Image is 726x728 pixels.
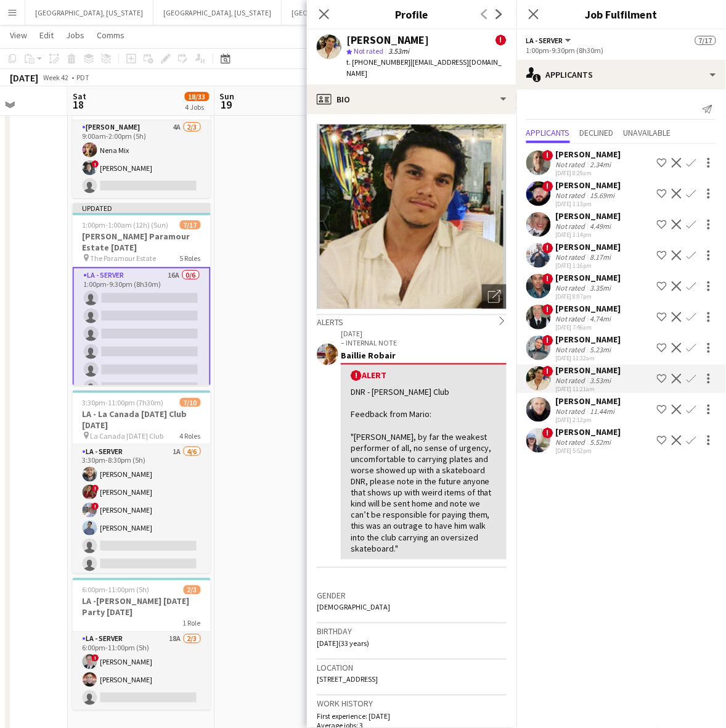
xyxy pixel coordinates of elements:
[526,128,570,137] span: Applicants
[556,160,588,169] div: Not rated
[556,191,588,200] div: Not rated
[83,398,164,407] span: 3:30pm-11:00pm (7h30m)
[556,283,588,292] div: Not rated
[556,252,588,262] div: Not rated
[73,391,211,573] app-job-card: 3:30pm-11:00pm (7h30m)7/10LA - La Canada [DATE] Club [DATE] La Canada [DATE] Club4 RolesLA - Serv...
[542,242,553,254] span: !
[588,345,614,354] div: 5.23mi
[317,314,507,328] div: Alerts
[516,60,726,89] div: Applicants
[588,252,614,262] div: 8.17mi
[92,655,99,662] span: !
[73,408,211,431] h3: LA - La Canada [DATE] Club [DATE]
[83,220,169,230] span: 1:00pm-1:00am (12h) (Sun)
[526,36,573,45] button: LA - Server
[41,73,71,82] span: Week 42
[73,596,211,618] h3: LA -[PERSON_NAME] [DATE] Party [DATE]
[5,27,32,43] a: View
[71,97,86,112] span: 18
[35,27,59,43] a: Edit
[580,128,614,137] span: Declined
[307,6,516,22] h3: Profile
[92,485,99,492] span: !
[556,323,621,331] div: [DATE] 7:46am
[317,124,507,309] img: Crew avatar or photo
[73,120,211,198] app-card-role: [PERSON_NAME]4A2/39:00am-2:00pm (5h)Nena Mix![PERSON_NAME]
[588,407,618,416] div: 11.44mi
[542,428,553,439] span: !
[556,447,621,455] div: [DATE] 5:52pm
[180,220,201,230] span: 7/17
[496,35,507,46] span: !
[588,283,614,292] div: 3.35mi
[186,102,209,112] div: 4 Jobs
[588,191,618,200] div: 15.69mi
[317,675,378,684] span: [STREET_ADDRESS]
[351,386,497,555] div: DNR - [PERSON_NAME] Club Feedback from Mario: "[PERSON_NAME], by far the weakest performer of all...
[97,30,124,41] span: Comms
[92,503,99,510] span: !
[73,66,211,198] app-job-card: 9:00am-2:00pm (5h)2/3[PERSON_NAME] The Biltmore [DATE] The Biltmore1 Role[PERSON_NAME]4A2/39:00am...
[317,603,390,612] span: [DEMOGRAPHIC_DATA]
[341,338,507,347] p: – INTERNAL NOTE
[351,370,362,381] span: !
[183,619,201,628] span: 1 Role
[351,370,497,381] div: Alert
[556,303,621,314] div: [PERSON_NAME]
[542,304,553,315] span: !
[66,30,84,41] span: Jobs
[73,203,211,213] div: Updated
[556,169,621,177] div: [DATE] 8:29am
[61,27,89,43] a: Jobs
[73,267,211,401] app-card-role: LA - Server16A0/61:00pm-9:30pm (8h30m)
[556,416,621,424] div: [DATE] 2:12pm
[218,97,235,112] span: 19
[180,431,201,441] span: 4 Roles
[556,200,621,208] div: [DATE] 1:13pm
[588,314,614,323] div: 4.74mi
[526,46,716,55] div: 1:00pm-9:30pm (8h30m)
[317,712,507,721] p: First experience: [DATE]
[542,335,553,346] span: !
[282,1,410,25] button: [GEOGRAPHIC_DATA], [US_STATE]
[526,36,563,45] span: LA - Server
[556,314,588,323] div: Not rated
[556,395,621,407] div: [PERSON_NAME]
[556,437,588,447] div: Not rated
[91,431,164,441] span: La Canada [DATE] Club
[346,57,502,78] span: | [EMAIL_ADDRESS][DOMAIN_NAME]
[354,46,383,56] span: Not rated
[317,639,369,648] span: [DATE] (33 years)
[556,180,621,191] div: [PERSON_NAME]
[386,46,412,56] span: 3.53mi
[542,273,553,284] span: !
[25,1,153,25] button: [GEOGRAPHIC_DATA], [US_STATE]
[317,698,507,709] h3: Work history
[73,203,211,386] app-job-card: Updated1:00pm-1:00am (12h) (Sun)7/17[PERSON_NAME] Paramour Estate [DATE] The Paramour Estate5 Rol...
[220,91,235,102] span: Sun
[695,36,716,45] span: 7/17
[73,231,211,253] h3: [PERSON_NAME] Paramour Estate [DATE]
[317,626,507,637] h3: Birthday
[346,57,410,67] span: t. [PHONE_NUMBER]
[317,663,507,674] h3: Location
[341,350,507,361] div: Baillie Robair
[588,376,614,385] div: 3.53mi
[542,181,553,192] span: !
[180,254,201,263] span: 5 Roles
[91,254,157,263] span: The Paramour Estate
[341,329,507,338] p: [DATE]
[10,30,27,41] span: View
[556,426,621,437] div: [PERSON_NAME]
[73,578,211,710] app-job-card: 6:00pm-11:00pm (5h)2/3LA -[PERSON_NAME] [DATE] Party [DATE]1 RoleLA - Server18A2/36:00pm-11:00pm ...
[83,585,150,595] span: 6:00pm-11:00pm (5h)
[10,72,38,84] div: [DATE]
[92,27,129,43] a: Comms
[184,585,201,595] span: 2/3
[556,376,588,385] div: Not rated
[185,92,210,101] span: 18/33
